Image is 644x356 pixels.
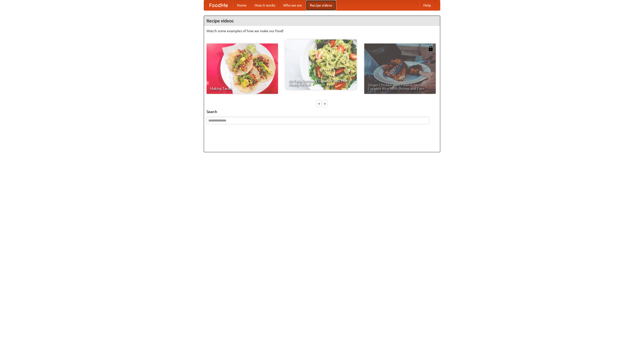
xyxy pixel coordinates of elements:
a: How it works [251,0,279,10]
span: Making Tacos [210,87,274,90]
a: Home [233,0,251,10]
h5: Search [207,109,437,114]
a: Who we are [279,0,306,10]
a: FoodMe [204,0,233,10]
a: Help [419,0,435,10]
div: » [323,100,327,107]
h4: Recipe videos [204,16,440,26]
span: An Easy, Summery Tomato Pasta That's Ready for Fall [289,79,353,86]
p: Watch some examples of how we make our food! [207,28,437,33]
a: Making Tacos [207,44,278,94]
a: An Easy, Summery Tomato Pasta That's Ready for Fall [285,39,357,90]
div: « [317,100,321,107]
img: 483408.png [428,46,433,51]
a: Recipe videos [306,0,336,10]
